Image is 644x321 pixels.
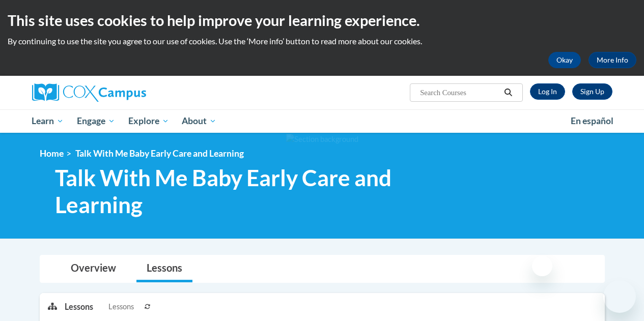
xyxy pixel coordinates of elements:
span: Talk With Me Baby Early Care and Learning [55,164,475,218]
div: Main menu [24,109,620,133]
iframe: Close message [532,256,552,276]
a: Learn [25,109,71,133]
button: Okay [548,52,581,68]
img: Cox Campus [32,83,146,102]
a: More Info [589,52,636,68]
a: Explore [122,109,176,133]
a: Log In [530,83,565,100]
p: By continuing to use the site you agree to our use of cookies. Use the ‘More info’ button to read... [8,36,636,47]
a: En español [564,110,620,132]
a: Engage [70,109,122,133]
a: Lessons [136,255,192,282]
span: En español [571,115,613,126]
span: About [182,115,216,127]
button: Search [500,86,516,99]
span: Talk With Me Baby Early Care and Learning [75,148,244,159]
a: Register [572,83,612,100]
a: Overview [61,255,126,282]
span: Explore [128,115,169,127]
a: Cox Campus [32,83,215,102]
a: Home [40,148,64,159]
span: Learn [32,115,64,127]
span: Lessons [108,301,134,312]
p: Lessons [65,301,93,312]
a: About [175,109,223,133]
iframe: Button to launch messaging window [603,280,636,313]
h2: This site uses cookies to help improve your learning experience. [8,10,636,31]
span: Engage [77,115,115,127]
input: Search Courses [419,86,500,99]
img: Section background [286,134,358,145]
